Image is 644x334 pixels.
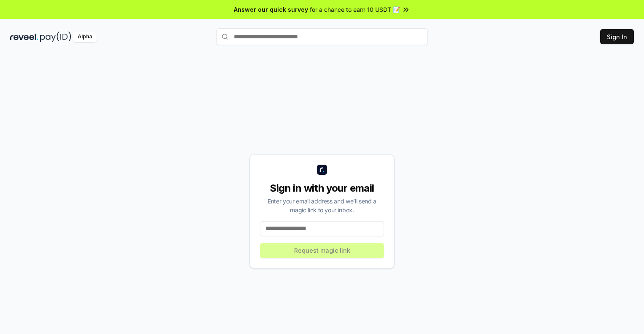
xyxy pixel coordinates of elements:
[260,182,384,195] div: Sign in with your email
[73,32,97,42] div: Alpha
[310,5,400,14] span: for a chance to earn 10 USDT 📝
[260,197,384,214] div: Enter your email address and we’ll send a magic link to your inbox.
[234,5,308,14] span: Answer our quick survey
[10,32,38,42] img: reveel_dark
[600,29,634,44] button: Sign In
[40,32,71,42] img: pay_id
[317,165,327,175] img: logo_small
